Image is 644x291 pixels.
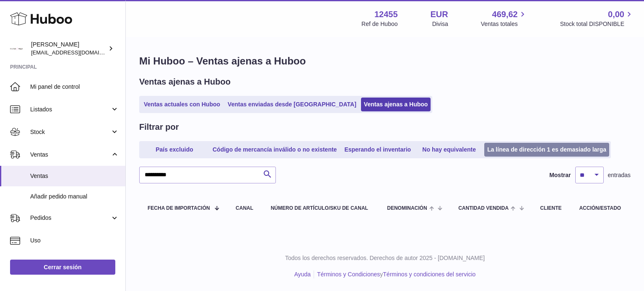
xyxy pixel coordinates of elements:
[30,151,110,159] span: Ventas
[30,237,119,245] span: Uso
[317,271,380,278] a: Términos y Condiciones
[31,49,123,56] span: [EMAIL_ADDRESS][DOMAIN_NAME]
[139,54,631,68] h1: Mi Huboo – Ventas ajenas a Huboo
[608,9,624,20] span: 0,00
[31,41,106,57] div: [PERSON_NAME]
[139,121,179,133] h2: Filtrar por
[141,143,208,157] a: País excluido
[492,9,518,20] span: 469,62
[10,42,23,55] img: pedidos@glowrias.com
[294,271,311,278] a: Ayuda
[374,9,398,20] strong: 12455
[458,206,509,211] span: Cantidad vendida
[30,106,110,113] span: Listados
[30,172,119,180] span: Ventas
[579,206,622,211] div: Acción/Estado
[314,270,475,278] li: y
[361,20,397,28] div: Ref de Huboo
[361,98,431,111] a: Ventas ajenas a Huboo
[549,171,571,179] label: Mostrar
[132,254,637,262] p: Todos los derechos reservados. Derechos de autor 2025 - [DOMAIN_NAME]
[608,171,631,179] span: entradas
[431,9,448,20] strong: EUR
[387,206,427,211] span: Denominación
[141,98,223,111] a: Ventas actuales con Huboo
[484,143,609,157] a: La línea de dirección 1 es demasiado larga
[341,143,414,157] a: Esperando el inventario
[540,206,562,211] div: Cliente
[210,143,340,157] a: Código de mercancía inválido o no existente
[481,9,527,28] a: 469,62 Ventas totales
[139,76,231,88] h2: Ventas ajenas a Huboo
[432,20,448,28] div: Divisa
[30,128,110,136] span: Stock
[560,9,634,28] a: 0,00 Stock total DISPONIBLE
[383,271,475,278] a: Términos y condiciones del servicio
[271,206,371,211] div: Número de artículo/SKU de canal
[560,20,634,28] span: Stock total DISPONIBLE
[30,193,119,201] span: Añadir pedido manual
[148,206,210,211] span: Fecha de importación
[236,206,254,211] div: Canal
[30,214,110,222] span: Pedidos
[10,260,115,275] a: Cerrar sesión
[415,143,483,157] a: No hay equivalente
[481,20,527,28] span: Ventas totales
[30,83,119,91] span: Mi panel de control
[225,98,359,111] a: Ventas enviadas desde [GEOGRAPHIC_DATA]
